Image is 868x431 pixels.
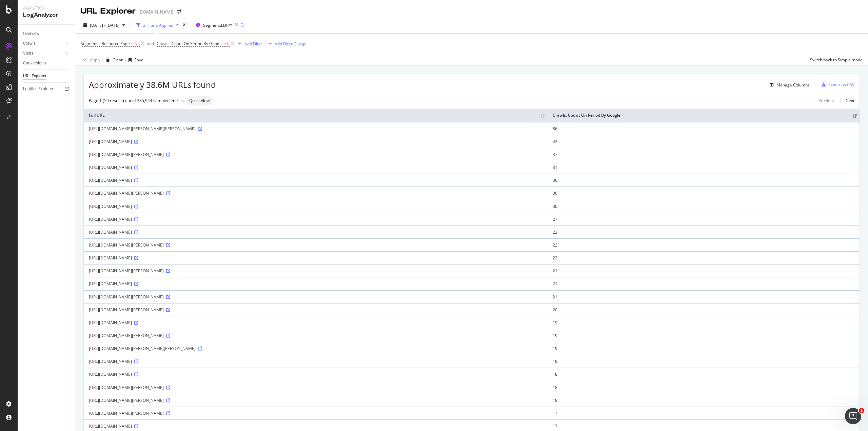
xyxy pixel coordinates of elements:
a: URL Explorer [23,73,70,80]
button: Manage Columns [767,81,810,89]
div: [URL][DOMAIN_NAME] [89,177,542,183]
div: Switch back to Simple mode [810,57,863,63]
div: arrow-right-arrow-left [177,9,181,14]
div: Page 1 (50 results) out of 385,944 sampled entries [89,98,184,103]
td: 22 [548,238,860,251]
span: Crawls: Count On Period By Google [157,41,223,46]
div: and [147,41,154,46]
div: [URL][DOMAIN_NAME] [89,358,542,364]
div: [URL][DOMAIN_NAME][PERSON_NAME] [89,410,542,416]
td: 21 [548,290,860,303]
button: Export as CSV [819,79,854,90]
div: [URL][DOMAIN_NAME][PERSON_NAME][PERSON_NAME] [89,126,542,132]
button: Switch back to Simple mode [807,54,863,65]
div: [URL][DOMAIN_NAME] [89,281,542,287]
div: Crawls [23,40,36,47]
div: Analytics [23,5,70,11]
th: Full URL: activate to sort column ascending [84,109,548,122]
button: Apply [81,54,100,65]
a: Visits [23,50,63,57]
div: [URL][DOMAIN_NAME] [89,216,542,222]
div: [URL][DOMAIN_NAME] [89,203,542,209]
div: [URL][DOMAIN_NAME][PERSON_NAME][PERSON_NAME] [89,346,542,351]
span: Segment: LDP/* [203,22,232,28]
div: times [181,22,187,28]
div: [URL][DOMAIN_NAME] [89,320,542,326]
div: [URL][DOMAIN_NAME][PERSON_NAME] [89,152,542,157]
td: 19 [548,329,860,342]
td: 20 [548,303,860,316]
div: Manage Columns [776,82,810,88]
button: Add Filter Group [265,40,305,48]
div: [URL][DOMAIN_NAME][PERSON_NAME] [89,294,542,300]
td: 30 [548,187,860,199]
div: LogAnalyzer [23,11,70,19]
td: 18 [548,368,860,380]
td: 23 [548,226,860,238]
div: Add Filter Group [275,41,305,47]
span: 1 [859,408,864,413]
div: URL Explorer [81,5,136,17]
button: [DATE] - [DATE] [81,20,128,31]
td: 19 [548,342,860,355]
div: [URL][DOMAIN_NAME] [89,164,542,170]
td: 30 [548,174,860,187]
td: 27 [548,213,860,226]
div: Visits [23,50,33,57]
div: Add Filter [244,41,262,47]
td: 18 [548,381,860,394]
div: Overview [23,30,39,37]
td: 19 [548,316,860,329]
div: [URL][DOMAIN_NAME][PERSON_NAME] [89,190,542,196]
div: Clear [113,57,123,63]
div: [URL][DOMAIN_NAME][PERSON_NAME] [89,333,542,338]
div: [URL][DOMAIN_NAME] [89,423,542,429]
span: Approximately 38.6M URLs found [89,79,216,91]
th: Crawls: Count On Period By Google: activate to sort column ascending [548,109,860,122]
a: Overview [23,30,70,37]
div: neutral label [186,96,212,105]
a: Next [840,96,854,105]
td: 22 [548,251,860,264]
div: [DOMAIN_NAME] [138,8,175,15]
button: Clear [103,54,123,65]
div: [URL][DOMAIN_NAME] [89,139,542,144]
span: [DATE] - [DATE] [90,22,120,28]
div: [URL][DOMAIN_NAME][PERSON_NAME] [89,397,542,403]
button: and [147,40,154,47]
div: Export as CSV [828,82,854,87]
td: 37 [548,148,860,161]
div: [URL][DOMAIN_NAME] [89,229,542,235]
div: [URL][DOMAIN_NAME][PERSON_NAME] [89,385,542,390]
div: Logfiles Explorer [23,85,53,93]
td: 30 [548,200,860,213]
span: = [131,41,133,46]
td: 86 [548,122,860,135]
div: [URL][DOMAIN_NAME] [89,371,542,377]
button: Save [126,54,143,65]
button: Segment:LDP/* [193,20,241,31]
span: Quick View [189,99,210,103]
td: 17 [548,407,860,419]
div: [URL][DOMAIN_NAME][PERSON_NAME] [89,268,542,274]
div: [URL][DOMAIN_NAME][PERSON_NAME] [89,307,542,313]
div: [URL][DOMAIN_NAME] [89,255,542,261]
a: Logfiles Explorer [23,85,70,93]
div: Apply [90,57,100,63]
iframe: Intercom live chat [845,408,861,424]
td: 31 [548,161,860,174]
a: Crawls [23,40,63,47]
span: Segments: Resource Page [81,41,130,46]
button: 2 Filters Applied [134,20,181,31]
div: URL Explorer [23,73,46,80]
div: 2 Filters Applied [143,22,173,28]
td: 18 [548,394,860,407]
td: 21 [548,264,860,277]
span: No [134,39,140,48]
div: Conversions [23,60,46,67]
div: Save [134,57,143,63]
td: 18 [548,355,860,368]
div: [URL][DOMAIN_NAME][PERSON_NAME] [89,242,542,248]
td: 42 [548,135,860,148]
button: Add Filter [235,40,262,48]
